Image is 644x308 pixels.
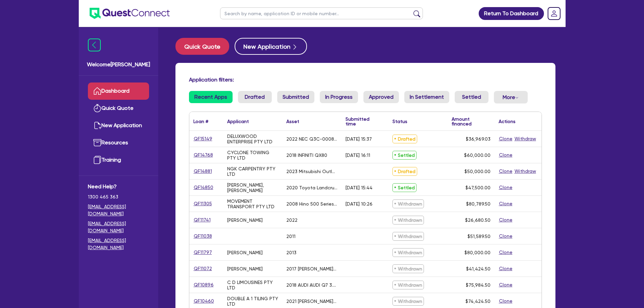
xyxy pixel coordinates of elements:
div: Loan # [193,119,208,124]
div: [DATE] 16:11 [345,152,370,158]
div: C D LIMOUSINES PTY LTD [227,280,278,290]
a: [EMAIL_ADDRESS][DOMAIN_NAME] [88,220,149,234]
span: Drafted [392,167,417,176]
a: QF11305 [193,200,212,208]
a: Drafted [238,91,272,103]
span: Withdrawn [392,264,424,273]
span: Withdrawn [392,248,424,257]
img: quest-connect-logo-blue [90,8,170,19]
a: QF14850 [193,184,214,191]
button: Clone [499,216,513,224]
a: Training [88,151,149,169]
button: Clone [499,297,513,305]
span: Withdrawn [392,199,424,208]
div: 2022 NEC Q3C-000850111 [286,136,337,142]
a: New Application [88,117,149,134]
span: Welcome [PERSON_NAME] [87,61,150,69]
img: resources [93,139,101,147]
img: icon-menu-close [88,39,101,51]
div: 2018 INFINITI QX80 [286,152,327,158]
div: 2011 [286,234,295,239]
span: $47,500.00 [466,185,491,190]
a: Dropdown toggle [545,5,563,22]
a: QF10896 [193,281,214,289]
div: DELUXWOOD ENTERPRISE PTY LTD [227,134,278,144]
button: Clone [499,184,513,191]
a: [EMAIL_ADDRESS][DOMAIN_NAME] [88,237,149,251]
button: Clone [499,151,513,159]
div: 2022 [286,217,297,223]
span: $80,789.50 [466,201,491,207]
div: 2021 [PERSON_NAME] RANGER RAPTOR 2.0 (4x4) PX MKIII MY21.75 DOUBLE CAB P/UP DIESEL TWIN TURBO 4 1... [286,299,337,304]
a: Submitted [277,91,314,103]
div: [PERSON_NAME] [227,217,263,223]
button: Clone [499,200,513,208]
div: Status [392,119,407,124]
button: Clone [499,232,513,240]
span: Need Help? [88,183,149,191]
span: Settled [392,151,416,160]
div: 2018 AUDI AUDI Q7 3.0 TDI QUATTRO 4M MY18 4D WAGON DIESEL TURBO V6 2967 cc DTFI 8 SP AUTOMATIC TI... [286,282,337,288]
div: [DATE] 15:44 [345,185,373,190]
a: QF14881 [193,167,212,175]
span: $26,680.50 [465,217,491,223]
a: Resources [88,134,149,151]
span: $74,424.50 [466,299,491,304]
img: training [93,156,101,164]
button: Withdraw [514,135,536,143]
a: Dashboard [88,82,149,100]
div: NGK CARPENTRY PTY LTD [227,166,278,177]
div: Asset [286,119,299,124]
div: 2023 Mitsubishi Outlander GXL [286,169,337,174]
span: $60,000.00 [464,152,491,158]
div: Applicant [227,119,249,124]
div: [DATE] 10:26 [345,201,373,207]
a: QF10460 [193,297,214,305]
button: Clone [499,135,513,143]
span: $36,969.03 [466,136,491,142]
a: Quick Quote [88,100,149,117]
span: $41,424.50 [466,266,491,271]
input: Search by name, application ID or mobile number... [220,7,423,19]
a: QF11038 [193,232,212,240]
div: MOVEMENT TRANSPORT PTY LTD [227,198,278,209]
div: DOUBLE A 1 TILING PTY LTD [227,296,278,307]
span: Settled [392,183,416,192]
a: In Settlement [404,91,449,103]
button: Clone [499,248,513,256]
a: QF15149 [193,135,213,143]
button: Dropdown toggle [494,91,528,103]
span: $75,984.50 [466,282,491,288]
a: Quick Quote [175,38,235,55]
h4: Application filters: [189,76,542,83]
div: 2008 Hino 500 Series Lazy Axle [286,201,337,207]
span: $51,589.50 [468,234,491,239]
div: 2020 Toyota Landcrusier [PERSON_NAME] [286,185,337,190]
a: Settled [455,91,488,103]
a: QF14768 [193,151,213,159]
a: Recent Apps [189,91,233,103]
span: $80,000.00 [464,250,491,255]
button: Withdraw [514,167,536,175]
a: QF11741 [193,216,211,224]
a: New Application [235,38,307,55]
a: [EMAIL_ADDRESS][DOMAIN_NAME] [88,203,149,217]
div: [PERSON_NAME] [227,250,263,255]
span: Withdrawn [392,297,424,306]
span: Withdrawn [392,281,424,289]
a: In Progress [320,91,358,103]
span: Withdrawn [392,216,424,224]
a: QF11797 [193,248,212,256]
button: Quick Quote [175,38,229,55]
img: quick-quote [93,104,101,112]
div: Amount financed [452,117,491,126]
a: QF11072 [193,265,212,273]
div: [PERSON_NAME] [227,266,263,271]
button: Clone [499,167,513,175]
span: 1300 465 363 [88,193,149,200]
button: Clone [499,281,513,289]
div: 2013 [286,250,296,255]
div: 2017 [PERSON_NAME] RANGER WILDTRAK 3.2 (4x4) PX MKII MY17 UPDATE DUAL CAB P/UP DIESEL TURBO 5 319... [286,266,337,271]
div: Submitted time [345,117,378,126]
span: Drafted [392,135,417,143]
